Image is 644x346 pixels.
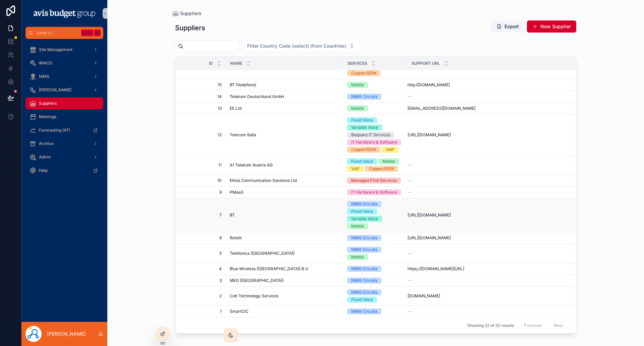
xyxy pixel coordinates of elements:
a: https;//[DOMAIN_NAME][URL] [408,266,567,271]
a: Suppliers [25,97,103,109]
a: NIMS Circuits [347,308,403,314]
a: 10 [183,178,222,183]
a: 15 [183,82,222,88]
span: Blue Wireless ([GEOGRAPHIC_DATA]) B.V. [230,266,309,271]
a: 4 [183,266,222,271]
a: Colt Technology Services [230,293,339,299]
span: A1 Telekom Austria AG [230,162,273,168]
div: Copper/ISDN [369,166,394,172]
span: Filter Country Code (select) (from Countries) [247,43,346,49]
button: Select Button [241,40,360,52]
a: http:/[DOMAIN_NAME] [408,82,567,88]
div: VoIP [351,166,360,172]
a: Retelit [230,235,339,241]
a: 14 [183,94,222,99]
span: MEO ([GEOGRAPHIC_DATA]) [230,278,284,283]
a: NIMS CircuitsFixed VoiceVariable VoiceMobile [347,201,403,229]
div: scrollable content [21,39,107,185]
a: Fixed VoiceMobileVoIPCopper/ISDN [347,158,403,172]
span: BT [230,212,235,218]
span: -- [408,278,412,283]
span: Telecom Italia [230,132,256,138]
span: Jump to... [36,30,78,36]
span: Site Management [39,47,72,52]
div: Fixed Voice [351,158,373,164]
a: 13 [183,106,222,111]
span: PMaaS [230,190,244,195]
a: EE Ltd [230,106,339,111]
a: SmartCIC [230,309,339,314]
a: 3 [183,278,222,283]
a: 11 [183,162,222,168]
a: Suppliers [172,10,202,17]
a: BT (Vodafone) [230,82,339,88]
a: MEO ([GEOGRAPHIC_DATA]) [230,278,339,283]
div: NIMS Circuits [351,247,377,253]
div: Mobile [351,82,364,88]
div: NIMS Circuits [351,278,377,284]
a: Telekom Deutschland GmbH [230,94,339,99]
a: -- [408,309,567,314]
a: Fixed VoiceVariable VoiceBespoke IT ServicesIT Hardware & SoftwareCopper/ISDNVoIP [347,117,403,153]
div: Bespoke IT Services [351,132,390,138]
span: Telefonica ([GEOGRAPHIC_DATA]) [230,251,294,256]
button: Jump to...CtrlK [25,27,103,39]
span: -- [408,94,412,99]
a: 9 [183,190,222,195]
div: NIMS Circuits [351,235,377,241]
a: [DOMAIN_NAME] [408,293,567,299]
span: 5 [183,251,222,256]
span: Archive [39,141,54,146]
div: VoIP [386,147,394,153]
span: Admin [39,154,51,160]
a: 2 [183,293,222,299]
a: A1 Telekom Austria AG [230,162,339,168]
a: 6 [183,235,222,241]
span: BT (Vodafone) [230,82,256,88]
span: Showing 22 of 22 results [467,323,514,328]
span: 1 [183,309,222,314]
span: Name [230,61,242,66]
span: -- [408,190,412,195]
a: NIMS Circuits [347,278,403,284]
a: NIMS Circuits [347,266,403,272]
a: [EMAIL_ADDRESS][DOMAIN_NAME] [408,106,567,111]
a: Managed Print Services [347,178,403,184]
span: Colt Technology Services [230,293,278,299]
span: IMACD [39,60,52,66]
div: Copper/ISDN [351,70,376,76]
span: Ethos Communication Solutions Ltd [230,178,297,183]
div: NIMS Circuits [351,94,377,100]
div: Copper/ISDN [351,147,376,153]
a: [URL][DOMAIN_NAME] [408,132,567,138]
a: -- [408,162,567,168]
span: Help [39,168,48,173]
button: New Supplier [527,20,576,33]
img: App logo [32,8,97,19]
div: Variable Voice [351,125,378,131]
span: EE Ltd [230,106,241,111]
div: Fixed Voice [351,117,373,123]
span: [DOMAIN_NAME] [408,293,440,299]
button: Export [491,20,524,33]
div: Mobile [351,223,364,229]
a: [URL][DOMAIN_NAME] [408,235,567,241]
a: Mobile [347,105,403,111]
span: [URL][DOMAIN_NAME] [408,235,451,241]
a: -- [408,190,567,195]
span: Services [347,61,367,66]
a: Meetings [25,111,103,123]
a: Blue Wireless ([GEOGRAPHIC_DATA]) B.V. [230,266,339,271]
div: Variable Voice [351,216,378,222]
span: -- [408,162,412,168]
a: -- [408,94,567,99]
div: IT Hardware & Software [351,189,397,195]
span: 7 [183,212,222,218]
a: Site Management [25,44,103,56]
